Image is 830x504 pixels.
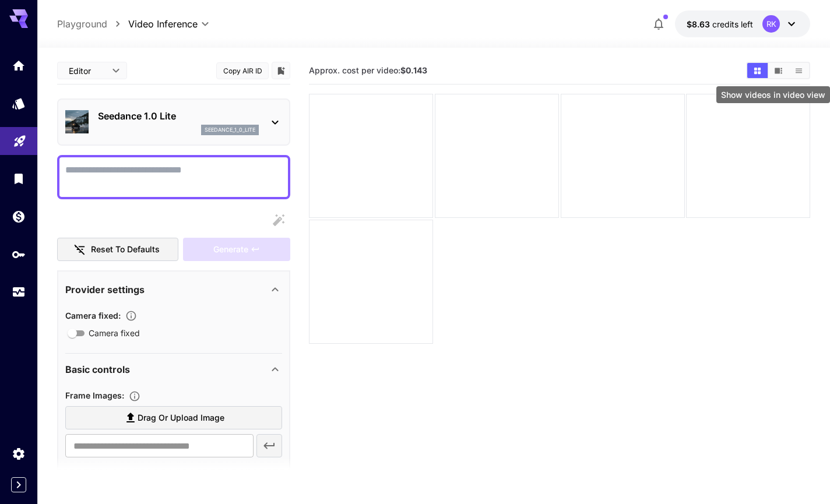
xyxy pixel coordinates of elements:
button: Expand sidebar [11,477,26,492]
div: Home [12,58,26,73]
button: Reset to defaults [57,238,178,262]
div: Show videos in grid viewShow videos in video viewShow videos in list view [746,62,810,79]
div: Basic controls [65,355,282,383]
button: Show videos in grid view [747,63,768,78]
span: Editor [69,65,105,77]
div: Provider settings [65,276,282,304]
span: Video Inference [128,17,198,31]
div: Playground [13,130,27,144]
div: $8.62572 [687,18,753,30]
p: seedance_1_0_lite [205,126,255,134]
span: Drag or upload image [138,411,224,425]
div: Models [12,96,26,111]
span: credits left [712,19,753,29]
div: Library [12,171,26,186]
button: Show videos in list view [789,63,809,78]
p: Basic controls [65,362,130,376]
div: API Keys [12,247,26,262]
div: Usage [12,285,26,299]
a: Playground [57,17,107,31]
span: $8.63 [687,19,712,29]
div: RK [762,15,780,33]
span: Approx. cost per video: [309,65,427,75]
span: Frame Images : [65,390,124,400]
div: Seedance 1.0 Liteseedance_1_0_lite [65,104,282,140]
button: Show videos in video view [768,63,789,78]
button: $8.62572RK [675,10,810,37]
div: Show videos in video view [716,86,830,103]
label: Drag or upload image [65,406,282,430]
b: $0.143 [400,65,427,75]
button: Copy AIR ID [216,62,269,79]
div: Settings [12,446,26,461]
p: Provider settings [65,283,145,297]
span: Camera fixed : [65,311,121,320]
div: Wallet [12,209,26,224]
button: Add to library [276,64,286,77]
button: Upload frame images. [124,390,145,402]
nav: breadcrumb [57,17,128,31]
span: Camera fixed [89,327,140,339]
p: Seedance 1.0 Lite [98,109,259,123]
